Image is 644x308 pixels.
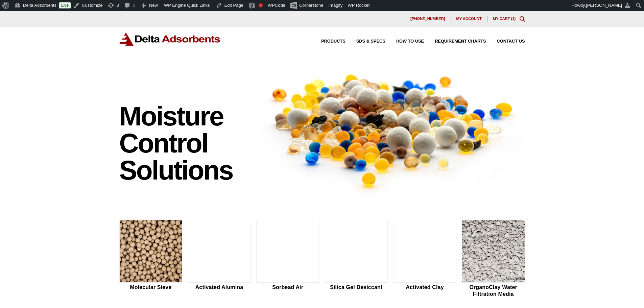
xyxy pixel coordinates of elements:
span: Requirement Charts [435,39,486,44]
span: My account [456,17,482,21]
a: My account [451,16,487,22]
a: OrganoClay Water Filtration Media [462,220,525,298]
a: Live [59,2,71,8]
a: Silica Gel Desiccant [325,220,388,298]
span: Products [321,39,345,44]
span: How to Use [396,39,424,44]
a: How to Use [385,39,424,44]
h2: Activated Alumina [188,284,251,290]
a: SDS & SPECS [345,39,385,44]
img: Delta Adsorbents [119,32,221,46]
a: Products [310,39,345,44]
a: Sorbead Air [256,220,319,298]
a: [PHONE_NUMBER] [405,16,451,22]
div: Focus keyphrase not set [259,3,263,7]
span: 1 [512,17,514,21]
h2: Activated Clay [393,284,456,290]
img: Image [256,62,525,198]
div: Toggle Modal Content [520,16,525,22]
a: Activated Alumina [188,220,251,298]
h2: Sorbead Air [256,284,319,290]
a: Requirement Charts [424,39,486,44]
h2: Molecular Sieve [119,284,183,290]
span: Contact Us [497,39,525,44]
span: SDS & SPECS [356,39,385,44]
h2: OrganoClay Water Filtration Media [462,284,525,297]
a: Activated Clay [393,220,456,298]
a: Molecular Sieve [119,220,183,298]
a: Contact Us [486,39,525,44]
h1: Moisture Control Solutions [119,103,250,184]
h2: Silica Gel Desiccant [325,284,388,290]
span: [PHONE_NUMBER] [410,17,445,21]
span: [PERSON_NAME] [586,3,622,8]
a: My Cart (1) [493,17,516,21]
